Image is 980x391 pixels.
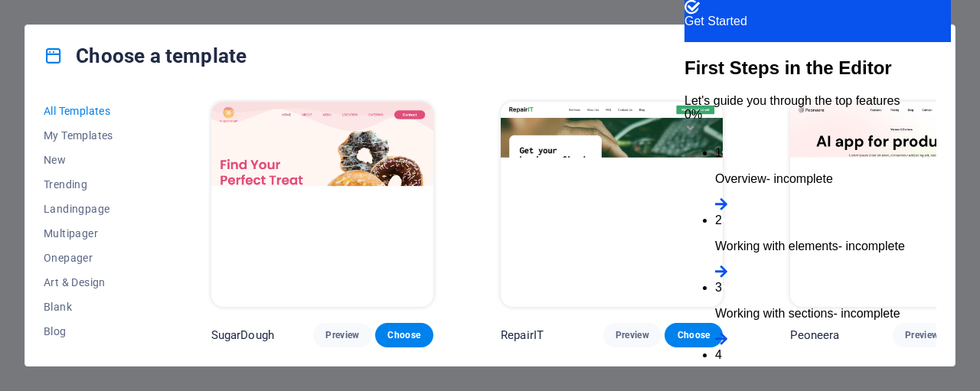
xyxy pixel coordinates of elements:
span: Preview [616,329,649,341]
span: All Templates [44,105,144,117]
button: Choose [665,323,723,347]
div: Let's guide you through the top features [21,64,251,80]
button: Choose [375,323,433,347]
button: Close this [204,306,251,318]
li: Working with elements [6,156,266,193]
img: SugarDough [211,102,433,307]
button: Trending [44,172,144,197]
p: SugarDough [211,327,274,343]
div: 5 [262,328,277,344]
p: RepairIT [501,327,544,343]
span: 0% [21,91,46,103]
span: New [44,154,144,166]
div: Get Started [194,342,260,356]
img: RepairIT [501,102,723,307]
p: Design Settings [55,240,239,256]
button: Business [44,344,144,368]
li: Overview [6,119,266,156]
button: New [44,148,144,172]
span: Trending [44,178,144,191]
li: More helpful features [6,266,266,303]
span: Choose [677,329,710,341]
button: Preview [603,323,661,347]
li: Design Settings [6,230,266,266]
button: Art & Design [44,270,144,295]
p: Working with elements [55,167,239,183]
button: Blog [44,319,144,344]
div: Get Started 5 items remaining, 0% complete [161,333,273,365]
button: All Templates [44,99,144,123]
span: Multipager [44,227,144,239]
span: Choose [387,329,421,341]
span: My Templates [44,129,144,142]
button: Preview [313,323,371,347]
h4: Choose a template [44,44,247,68]
span: Landingpage [44,203,144,215]
button: Landingpage [44,197,144,221]
p: More helpful features [55,277,239,293]
h2: First Steps in the Editor [21,37,251,53]
span: Onepager [44,252,144,264]
button: Multipager [44,221,144,246]
span: Art & Design [44,276,144,288]
button: Onepager [44,246,144,270]
span: Blog [44,325,144,337]
p: Overview [55,130,239,146]
button: My Templates [44,123,144,148]
div: Minimize checklist [239,37,251,49]
p: Working with sections [55,204,239,220]
span: Blank [44,301,144,313]
li: Working with sections [6,193,266,230]
button: Blank [44,295,144,319]
span: Preview [325,329,359,341]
